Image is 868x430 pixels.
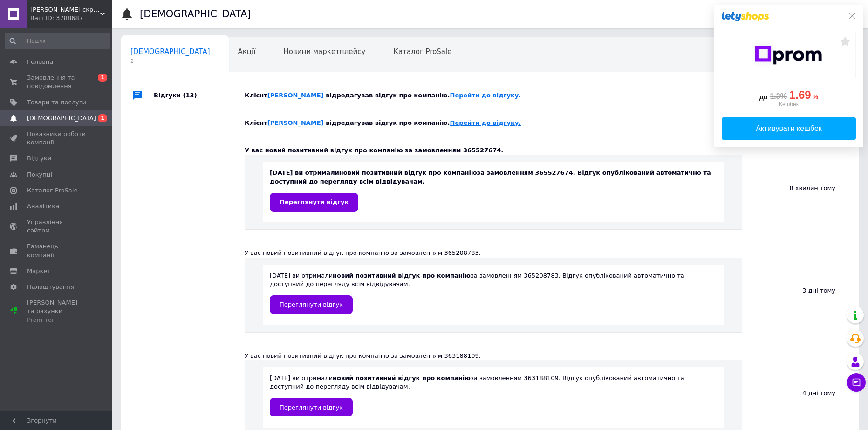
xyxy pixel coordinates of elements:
[27,267,51,275] span: Маркет
[245,146,742,155] div: У вас новий позитивний відгук про компанію за замовленням 365527674.
[450,119,521,126] a: Перейти до відгуку.
[270,169,717,211] div: [DATE] ви отримали за замовленням 365527674. Відгук опублікований автоматично та доступний до пер...
[27,58,53,66] span: Головна
[267,119,324,126] a: [PERSON_NAME]
[450,92,521,99] a: Перейти до відгуку.
[270,295,353,314] a: Переглянути відгук
[27,202,59,211] span: Аналітика
[154,82,245,109] div: Відгуки
[27,186,77,195] span: Каталог ProSale
[393,48,451,56] span: Каталог ProSale
[270,193,358,212] a: Переглянути відгук
[280,404,343,411] span: Переглянути відгук
[326,92,521,99] span: відредагував відгук про компанію.
[270,398,353,416] a: Переглянути відгук
[27,114,96,123] span: [DEMOGRAPHIC_DATA]
[27,299,86,324] span: [PERSON_NAME] та рахунки
[5,33,110,49] input: Пошук
[27,98,86,107] span: Товари та послуги
[27,242,86,259] span: Гаманець компанії
[30,14,112,22] div: Ваш ID: 3788687
[140,8,251,20] h1: [DEMOGRAPHIC_DATA]
[245,352,742,360] div: У вас новий позитивний відгук про компанію за замовленням 363188109.
[27,218,86,235] span: Управління сайтом
[742,239,859,341] div: 3 дні тому
[280,198,349,205] span: Переглянути відгук
[27,154,51,163] span: Відгуки
[742,137,859,239] div: 8 хвилин тому
[333,375,471,382] b: новий позитивний відгук про компанію
[27,316,86,324] div: Prom топ
[847,373,866,392] button: Чат з покупцем
[98,74,107,82] span: 1
[245,249,742,257] div: У вас новий позитивний відгук про компанію за замовленням 365208783.
[30,6,100,14] span: Іграшкова скриня
[339,169,477,176] b: новий позитивний відгук про компанію
[238,48,256,56] span: Акції
[333,272,471,279] b: новий позитивний відгук про компанію
[326,119,521,126] span: відредагував відгук про компанію.
[283,48,365,56] span: Новини маркетплейсу
[270,374,717,416] div: [DATE] ви отримали за замовленням 363188109. Відгук опублікований автоматично та доступний до пер...
[245,119,521,126] span: Клієнт
[98,114,107,122] span: 1
[27,74,86,90] span: Замовлення та повідомлення
[270,272,717,314] div: [DATE] ви отримали за замовленням 365208783. Відгук опублікований автоматично та доступний до пер...
[280,301,343,308] span: Переглянути відгук
[267,92,324,99] a: [PERSON_NAME]
[245,92,521,99] span: Клієнт
[27,130,86,147] span: Показники роботи компанії
[183,92,197,99] span: (13)
[130,58,210,65] span: 2
[130,48,210,56] span: [DEMOGRAPHIC_DATA]
[27,171,52,179] span: Покупці
[27,283,75,291] span: Налаштування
